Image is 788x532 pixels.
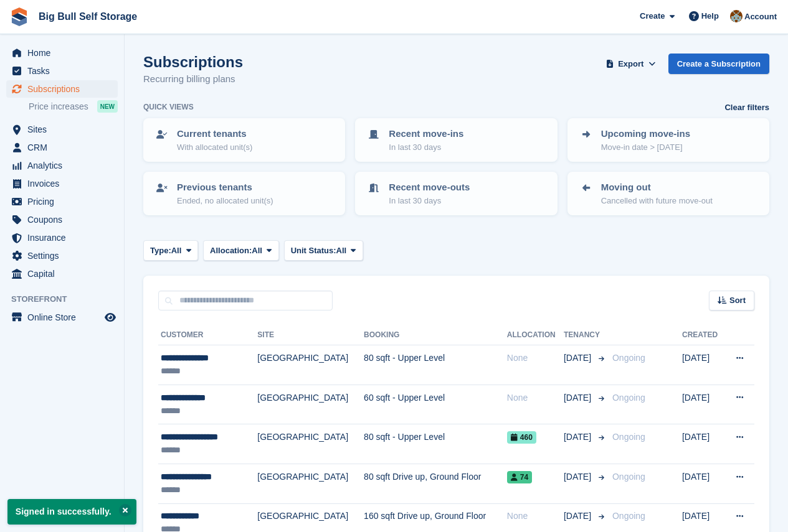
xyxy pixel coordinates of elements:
[145,173,344,214] a: Previous tenants Ended, no allocated unit(s)
[291,245,336,257] span: Unit Status:
[364,345,507,385] td: 80 sqft - Upper Level
[27,175,102,192] span: Invoices
[564,352,594,365] span: [DATE]
[143,72,243,86] p: Recurring billing plans
[177,141,252,154] p: With allocated unit(s)
[612,393,645,403] span: Ongoing
[257,464,364,503] td: [GEOGRAPHIC_DATA]
[27,62,102,80] span: Tasks
[507,352,564,365] div: None
[6,139,118,156] a: menu
[682,464,724,503] td: [DATE]
[701,10,719,22] span: Help
[564,391,594,404] span: [DATE]
[612,353,645,363] span: Ongoing
[6,309,118,326] a: menu
[150,245,171,257] span: Type:
[682,385,724,424] td: [DATE]
[27,80,102,98] span: Subscriptions
[612,511,645,521] span: Ongoing
[6,157,118,174] a: menu
[364,325,507,345] th: Booking
[27,309,102,326] span: Online Store
[336,245,347,257] span: All
[730,10,743,22] img: Mike Llewellen Palmer
[601,141,690,154] p: Move-in date > [DATE]
[158,325,257,345] th: Customer
[171,245,182,257] span: All
[564,510,594,523] span: [DATE]
[744,11,777,23] span: Account
[11,293,124,306] span: Storefront
[29,100,118,113] a: Price increases NEW
[27,247,102,264] span: Settings
[6,44,118,62] a: menu
[618,58,643,70] span: Export
[668,54,769,74] a: Create a Subscription
[7,499,136,525] p: Signed in successfully.
[177,180,273,195] p: Previous tenants
[569,119,768,161] a: Upcoming move-ins Move-in date > [DATE]
[364,385,507,424] td: 60 sqft - Upper Level
[682,345,724,385] td: [DATE]
[203,240,279,261] button: Allocation: All
[682,325,724,345] th: Created
[252,245,262,257] span: All
[729,294,746,307] span: Sort
[356,119,556,161] a: Recent move-ins In last 30 days
[389,141,463,154] p: In last 30 days
[6,211,118,228] a: menu
[640,10,665,22] span: Create
[34,6,142,27] a: Big Bull Self Storage
[103,310,118,325] a: Preview store
[356,173,556,214] a: Recent move-outs In last 30 days
[6,229,118,246] a: menu
[145,119,344,161] a: Current tenants With allocated unit(s)
[389,195,470,207] p: In last 30 days
[177,127,252,141] p: Current tenants
[6,265,118,282] a: menu
[27,157,102,174] span: Analytics
[569,173,768,214] a: Moving out Cancelled with future move-out
[284,240,363,261] button: Unit Status: All
[257,424,364,464] td: [GEOGRAPHIC_DATA]
[27,139,102,156] span: CRM
[257,345,364,385] td: [GEOGRAPHIC_DATA]
[507,391,564,404] div: None
[364,424,507,464] td: 80 sqft - Upper Level
[6,121,118,138] a: menu
[143,54,243,70] h1: Subscriptions
[682,424,724,464] td: [DATE]
[27,121,102,138] span: Sites
[27,44,102,62] span: Home
[612,472,645,482] span: Ongoing
[27,211,102,228] span: Coupons
[604,54,658,74] button: Export
[564,470,594,483] span: [DATE]
[364,464,507,503] td: 80 sqft Drive up, Ground Floor
[6,247,118,264] a: menu
[27,193,102,210] span: Pricing
[601,127,690,141] p: Upcoming move-ins
[6,193,118,210] a: menu
[6,62,118,80] a: menu
[143,101,194,113] h6: Quick views
[507,325,564,345] th: Allocation
[724,101,769,114] a: Clear filters
[507,471,532,483] span: 74
[27,265,102,282] span: Capital
[210,245,252,257] span: Allocation:
[612,432,645,442] span: Ongoing
[564,325,607,345] th: Tenancy
[507,431,536,444] span: 460
[27,229,102,246] span: Insurance
[143,240,198,261] button: Type: All
[29,101,88,113] span: Price increases
[177,195,273,207] p: Ended, no allocated unit(s)
[257,325,364,345] th: Site
[10,7,29,26] img: stora-icon-8386f47178a22dfd0bd8f6a31ec36ba5ce8667c1dd55bd0f319d3a0aa187defe.svg
[601,195,713,207] p: Cancelled with future move-out
[6,80,118,98] a: menu
[257,385,364,424] td: [GEOGRAPHIC_DATA]
[389,127,463,141] p: Recent move-ins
